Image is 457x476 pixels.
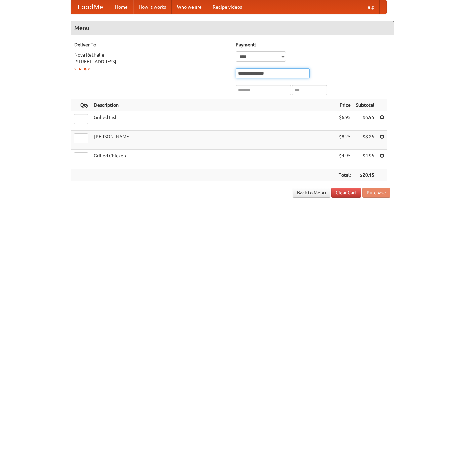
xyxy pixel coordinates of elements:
td: Grilled Chicken [91,150,336,169]
a: Clear Cart [331,188,361,198]
th: Description [91,99,336,111]
div: Nova Rethalie [74,51,229,58]
th: $20.15 [353,169,377,181]
a: FoodMe [71,0,110,14]
td: $6.95 [336,111,353,131]
a: Who we are [172,0,207,14]
h4: Menu [71,21,394,35]
a: Change [74,66,90,71]
th: Subtotal [353,99,377,111]
a: How it works [133,0,172,14]
th: Price [336,99,353,111]
td: $8.25 [336,131,353,150]
td: [PERSON_NAME] [91,131,336,150]
th: Total: [336,169,353,181]
td: $4.95 [353,150,377,169]
a: Back to Menu [293,188,330,198]
td: $6.95 [353,111,377,131]
td: Grilled Fish [91,111,336,131]
a: Home [110,0,133,14]
h5: Deliver To: [74,41,229,48]
a: Recipe videos [207,0,247,14]
h5: Payment: [236,41,390,48]
td: $4.95 [336,150,353,169]
th: Qty [71,99,91,111]
div: [STREET_ADDRESS] [74,58,229,65]
td: $8.25 [353,131,377,150]
a: Help [359,0,380,14]
button: Purchase [362,188,390,198]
